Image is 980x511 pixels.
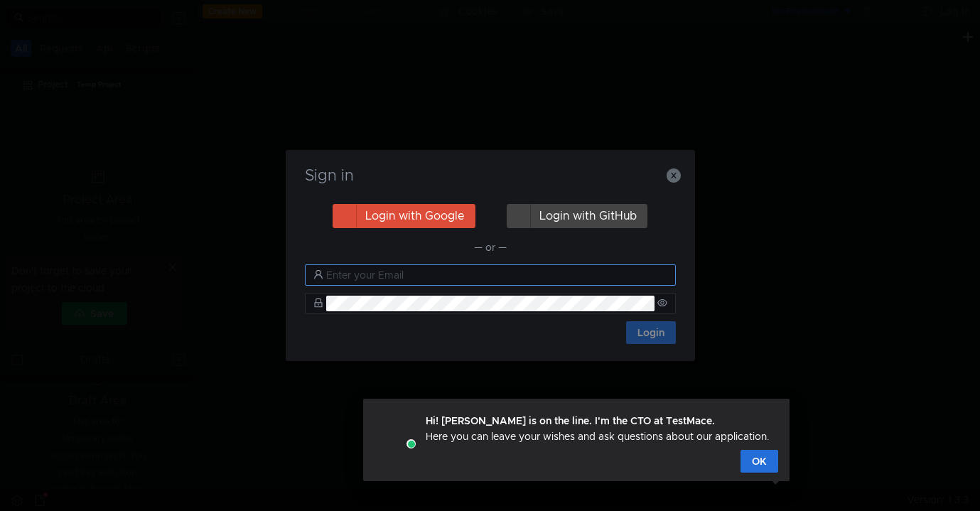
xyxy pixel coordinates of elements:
div: — or — [305,239,676,256]
div: Here you can leave your wishes and ask questions about our application. [426,413,770,444]
strong: Hi! [PERSON_NAME] is on the line. I'm the CTO at TestMace. [426,414,715,427]
button: Login with Google [333,204,475,228]
input: Enter your Email [326,267,667,283]
button: OK [741,450,778,473]
button: Login with GitHub [507,204,647,228]
h3: Sign in [303,167,678,184]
